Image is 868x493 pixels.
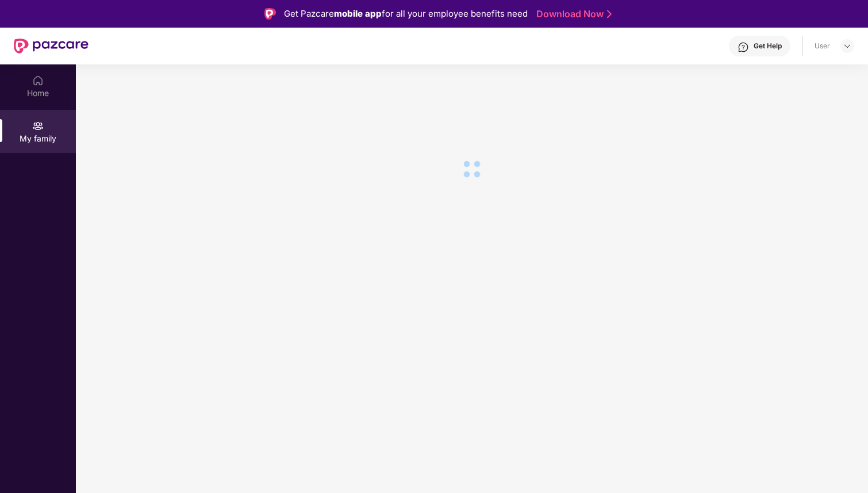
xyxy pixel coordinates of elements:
[754,41,782,51] div: Get Help
[264,8,276,20] img: Logo
[815,41,830,51] div: User
[738,41,749,53] img: svg+xml;base64,PHN2ZyBpZD0iSGVscC0zMngzMiIgeG1sbnM9Imh0dHA6Ly93d3cudzMub3JnLzIwMDAvc3ZnIiB3aWR0aD...
[284,7,528,21] div: Get Pazcare for all your employee benefits need
[843,41,852,51] img: svg+xml;base64,PHN2ZyBpZD0iRHJvcGRvd24tMzJ4MzIiIHhtbG5zPSJodHRwOi8vd3d3LnczLm9yZy8yMDAwL3N2ZyIgd2...
[536,8,608,20] a: Download Now
[14,39,89,53] img: New Pazcare Logo
[607,8,612,20] img: Stroke
[32,120,44,132] img: svg+xml;base64,PHN2ZyB3aWR0aD0iMjAiIGhlaWdodD0iMjAiIHZpZXdCb3g9IjAgMCAyMCAyMCIgZmlsbD0ibm9uZSIgeG...
[334,8,382,19] strong: mobile app
[32,75,44,86] img: svg+xml;base64,PHN2ZyBpZD0iSG9tZSIgeG1sbnM9Imh0dHA6Ly93d3cudzMub3JnLzIwMDAvc3ZnIiB3aWR0aD0iMjAiIG...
